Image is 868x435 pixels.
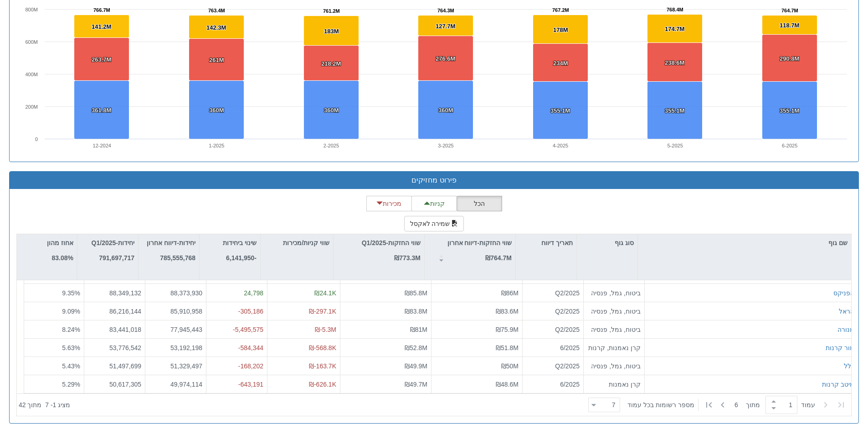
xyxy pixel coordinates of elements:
[780,107,799,114] tspan: 355.1M
[405,344,427,351] span: ₪52.8M
[496,381,519,388] span: ₪48.6M
[833,288,854,298] div: הפניקס
[438,143,453,148] text: 3-2025
[209,57,224,63] tspan: 261M
[88,343,141,352] div: 53,776,542
[526,380,580,389] div: 6/2025
[668,143,683,148] text: 5-2025
[88,325,141,334] div: 83,441,018
[52,254,73,262] strong: 83.08%
[324,107,339,114] tspan: 360M
[160,254,195,262] strong: 785,555,768
[25,7,38,12] text: 800M
[321,60,341,67] tspan: 218.2M
[436,23,455,30] tspan: 127.7M
[314,289,336,297] span: ₪24.1K
[88,380,141,389] div: 50,617,305
[585,395,849,415] div: ‏ מתוך
[149,343,202,352] div: 53,192,198
[149,307,202,316] div: 85,910,958
[35,136,38,142] text: 0
[210,362,263,371] div: -168,202
[496,308,519,315] span: ₪83.6M
[782,143,797,148] text: 6-2025
[309,308,336,315] span: ₪-297.1K
[405,289,427,297] span: ₪85.8M
[149,288,202,298] div: 88,373,930
[405,362,427,370] span: ₪49.9M
[526,325,580,334] div: Q2/2025
[25,39,38,45] text: 600M
[309,381,336,388] span: ₪-626.1K
[315,326,336,333] span: ₪-5.3M
[553,143,568,148] text: 4-2025
[438,107,453,114] tspan: 360M
[826,343,854,352] button: מור קרנות
[92,56,111,63] tspan: 263.7M
[526,343,580,352] div: 6/2025
[28,380,80,389] div: 5.29 %
[801,400,815,409] span: ‏עמוד
[210,380,263,389] div: -643,191
[837,325,854,334] button: מנורה
[92,107,111,114] tspan: 361.8M
[496,326,519,333] span: ₪75.9M
[210,288,263,298] div: 24,798
[405,308,427,315] span: ₪83.8M
[28,307,80,316] div: 9.09 %
[844,362,854,371] button: כלל
[627,400,694,409] span: ‏מספר רשומות בכל עמוד
[405,381,427,388] span: ₪49.7M
[93,7,110,13] tspan: 766.7M
[457,196,502,211] button: הכל
[28,343,80,352] div: 5.63 %
[261,234,333,252] div: שווי קניות/מכירות
[526,307,580,316] div: Q2/2025
[734,400,746,409] span: 6
[209,107,224,114] tspan: 360M
[99,254,134,262] strong: 791,697,717
[550,107,570,114] tspan: 355.1M
[496,344,519,351] span: ₪51.8M
[587,380,641,389] div: קרן נאמנות
[587,288,641,298] div: ביטוח, גמל, פנסיה
[485,254,512,262] strong: ₪764.7M
[147,238,195,248] p: יחידות-דיווח אחרון
[587,325,641,334] div: ביטוח, גמל, פנסיה
[587,307,641,316] div: ביטוח, גמל, פנסיה
[447,238,512,248] p: שווי החזקות-דיווח אחרון
[28,362,80,371] div: 5.43 %
[88,288,141,298] div: 88,349,132
[88,362,141,371] div: 51,497,699
[780,55,799,62] tspan: 290.8M
[404,216,464,231] button: שמירה לאקסל
[552,7,569,13] tspan: 767.2M
[149,362,202,371] div: 51,329,497
[437,8,454,13] tspan: 764.3M
[667,7,683,12] tspan: 768.4M
[822,380,854,389] button: מיטב קרנות
[28,288,80,298] div: 9.35 %
[323,8,340,14] tspan: 761.2M
[665,59,684,66] tspan: 238.6M
[526,362,580,371] div: Q2/2025
[208,8,225,13] tspan: 763.4M
[839,307,854,316] div: הראל
[16,176,852,184] h3: פירוט מחזיקים
[309,344,336,351] span: ₪-568.8K
[324,28,339,35] tspan: 183M
[587,362,641,371] div: ביטוח, גמל, פנסיה
[362,238,421,248] p: שווי החזקות-Q1/2025
[526,288,580,298] div: Q2/2025
[88,307,141,316] div: 86,216,144
[210,307,263,316] div: -305,186
[309,362,336,370] span: ₪-163.7K
[149,380,202,389] div: 49,974,114
[324,143,339,148] text: 2-2025
[210,325,263,334] div: -5,495,575
[25,72,38,77] text: 400M
[410,326,427,333] span: ₪81M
